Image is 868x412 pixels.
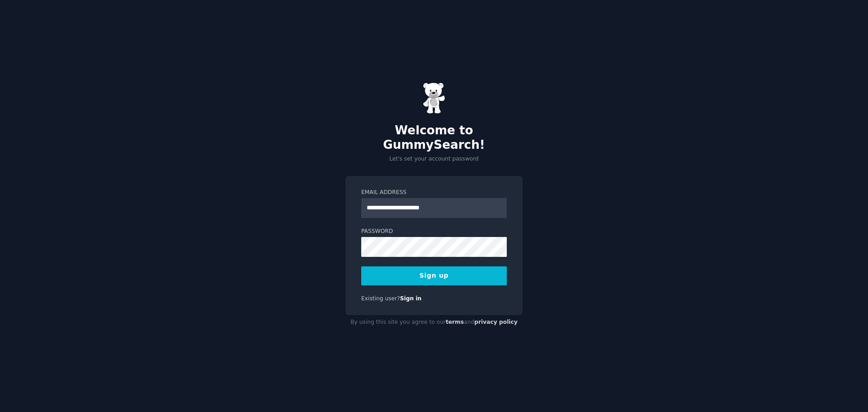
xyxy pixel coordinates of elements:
[361,189,507,197] label: Email Address
[361,295,400,302] span: Existing user?
[345,123,523,152] h2: Welcome to GummySearch!
[474,319,518,325] a: privacy policy
[446,319,464,325] a: terms
[361,266,507,285] button: Sign up
[361,227,507,236] label: Password
[400,295,422,302] a: Sign in
[345,315,523,330] div: By using this site you agree to our and
[345,155,523,163] p: Let's set your account password
[423,82,445,114] img: Gummy Bear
